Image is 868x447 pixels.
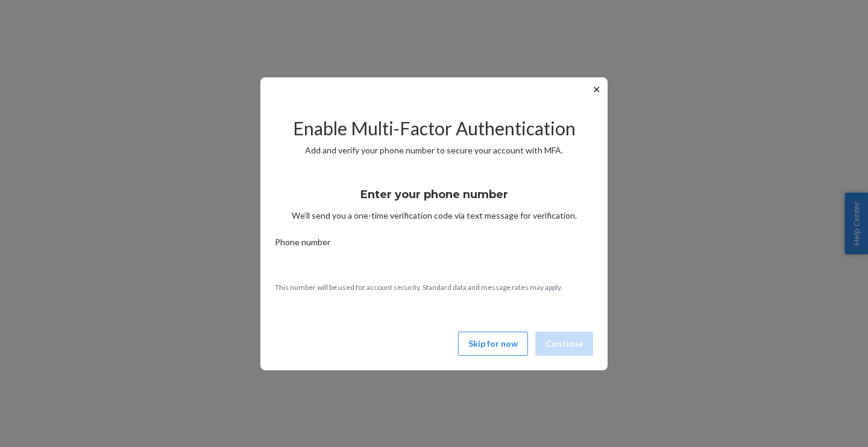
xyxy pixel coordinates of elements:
[275,118,593,138] h2: Enable Multi-Factor Authentication
[275,282,593,292] p: This number will be used for account security. Standard data and message rates may apply.
[275,144,593,156] p: Add and verify your phone number to secure your account with MFA.
[458,332,528,356] button: Skip for now
[535,332,593,356] button: Continue
[360,187,508,202] h3: Enter your phone number
[275,236,330,253] span: Phone number
[590,82,603,97] button: ✕
[275,177,593,222] div: We’ll send you a one-time verification code via text message for verification.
